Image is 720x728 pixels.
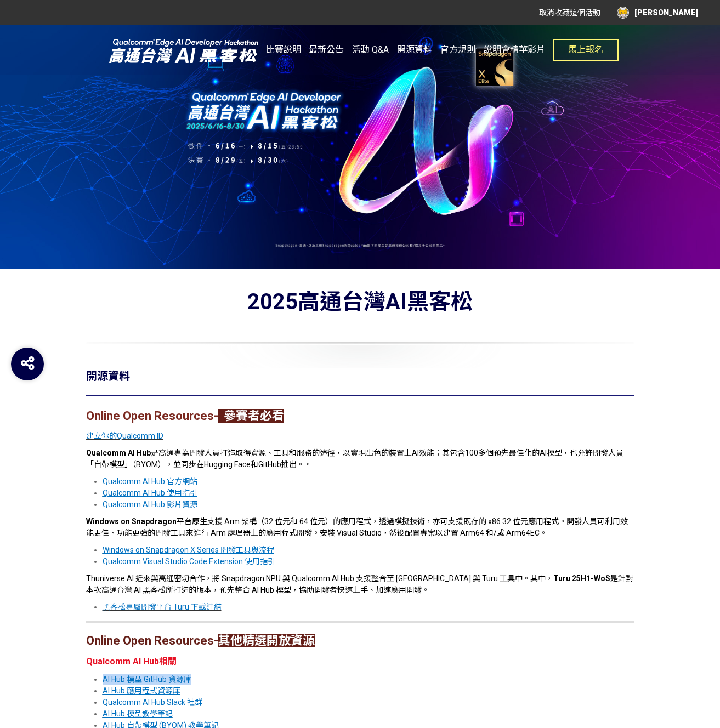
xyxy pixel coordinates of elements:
strong: Qualcomm AI Hub [86,448,151,457]
a: AI Hub 模型教學筆記 [103,709,173,718]
a: Qualcomm Visual Studio Code Extension 使用指引 [103,557,275,566]
strong: 其他精選開放資源 [218,634,315,647]
span: 馬上報名 [568,44,603,55]
strong: 參賽者必看 [224,409,284,423]
a: Qualcomm AI Hub 官方網站 [103,477,197,486]
span: Thuniverse AI 近來與高通密切合作，將 Snapdragon NPU 與 Qualcomm AI Hub 支援整合至 [GEOGRAPHIC_DATA] 與 Turu 工具中。其中，... [86,574,633,594]
a: 活動 Q&A [352,25,389,75]
span: 比賽說明 [266,44,301,55]
strong: Online Open Resources- [86,409,218,423]
a: AI Hub 應用程式資源庫 [103,686,180,695]
a: Qualcomm AI Hub Slack 社群 [103,698,202,707]
div: 2025高通台灣AI黑客松 [86,286,634,318]
a: 黑客松專屬開發平台 Turu 下載連結 [103,602,222,611]
a: Windows on Snapdragon X Series 開發工具與流程 [103,545,274,554]
button: 馬上報名 [553,39,619,61]
strong: Qualcomm AI Hub相關 [86,656,177,667]
a: Qualcomm AI Hub 影片資源 [103,500,197,509]
span: 活動 Q&A [352,44,389,55]
a: 最新公告 [309,25,344,75]
a: 官方規則 [440,25,475,75]
span: 開源資料 [397,44,432,55]
span: 說明會精華影片 [484,44,545,55]
a: Qualcomm AI Hub 使用指引 [103,488,197,497]
strong: Online Open Resources- [86,634,218,647]
a: 說明會精華影片 [484,25,545,75]
a: 開源資料 [397,25,432,75]
img: 2025高通台灣AI黑客松 [101,37,266,64]
div: 開源資料 [86,368,130,384]
span: 平台原生支援 Arm 架構（32 位元和 64 位元）的應用程式，透過模擬技術，亦可支援既存的 x86 32 位元應用程式。開發人員可利用效能更佳、功能更強的開發工具來進行 Arm 處理器上的應... [86,517,628,537]
strong: Windows on Snapdragon [86,517,177,526]
span: 是高通專為開發人員打造取得資源、工具和服務的途徑，以實現出色的裝置上AI效能；其包含100多個預先最佳化的AI模型，也允許開發人員「自帶模型」（BYOM），並同步在Hugging Face和Gi... [86,448,623,469]
a: 建立你的Qualcomm ID [86,431,163,440]
span: 官方規則 [440,44,475,55]
a: 比賽說明 [266,25,301,75]
span: 取消收藏這個活動 [539,8,600,17]
strong: Turu 25H1-WoS [553,574,610,583]
a: AI Hub 模型 GitHub 資源庫 [103,675,191,684]
span: 最新公告 [309,44,344,55]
